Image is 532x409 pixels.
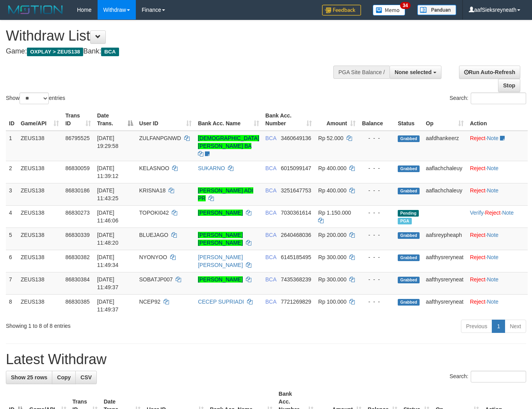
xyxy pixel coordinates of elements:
span: NCEP92 [139,299,160,305]
a: Reject [470,135,486,141]
th: Date Trans.: activate to sort column descending [94,108,136,131]
a: Next [505,320,526,333]
span: BCA [101,48,119,56]
td: 3 [6,183,18,205]
a: Stop [498,79,520,92]
td: aaflachchaleuy [423,161,467,183]
div: - - - [362,134,391,142]
td: · [467,183,528,205]
span: BCA [265,232,276,238]
div: - - - [362,231,391,239]
span: Marked by aafsreyleap [398,218,411,224]
a: Run Auto-Refresh [459,66,520,79]
div: Showing 1 to 8 of 8 entries [6,319,216,330]
span: Copy 3251647753 to clipboard [281,187,311,194]
td: aafdhankeerz [423,131,467,161]
a: Note [502,210,514,216]
span: Grabbed [398,135,420,142]
a: Note [487,299,498,305]
span: Rp 300.000 [318,276,346,283]
td: · [467,272,528,294]
div: - - - [362,276,391,283]
span: 86830186 [65,187,89,194]
span: KRISNA18 [139,187,166,194]
a: Note [487,187,498,194]
a: Verify [470,210,484,216]
span: Copy 3460649136 to clipboard [281,135,311,141]
span: BCA [265,187,276,194]
span: Copy 6145185495 to clipboard [281,254,311,260]
div: - - - [362,253,391,261]
td: aafthysreryneat [423,294,467,317]
span: Grabbed [398,254,420,261]
span: BCA [265,165,276,171]
td: 4 [6,205,18,228]
a: Note [487,232,498,238]
span: [DATE] 19:29:58 [97,135,119,149]
span: Rp 200.000 [318,232,346,238]
a: [PERSON_NAME] [198,210,243,216]
a: [PERSON_NAME] [198,276,243,283]
span: SOBATJP007 [139,276,173,283]
span: 86830059 [65,165,89,171]
span: BLUEJAGO [139,232,169,238]
td: ZEUS138 [18,131,62,161]
a: Reject [470,165,486,171]
span: [DATE] 11:49:34 [97,254,119,268]
th: ID [6,108,18,131]
span: Pending [398,210,419,217]
a: [PERSON_NAME] [PERSON_NAME] [198,232,243,246]
td: 1 [6,131,18,161]
span: Rp 52.000 [318,135,343,141]
td: ZEUS138 [18,250,62,272]
span: KELASNOO [139,165,169,171]
img: MOTION_logo.png [6,4,65,16]
span: Rp 300.000 [318,254,346,260]
h1: Withdraw List [6,28,347,44]
span: 86830384 [65,276,89,283]
td: · [467,131,528,161]
a: Reject [470,187,486,194]
span: [DATE] 11:49:37 [97,276,119,290]
a: Note [487,135,498,141]
span: Grabbed [398,277,420,283]
label: Search: [450,371,526,382]
span: 34 [400,2,411,9]
th: Balance [359,108,395,131]
td: 2 [6,161,18,183]
span: [DATE] 11:46:06 [97,210,119,224]
span: BCA [265,254,276,260]
th: Game/API: activate to sort column ascending [18,108,62,131]
span: TOPOKI042 [139,210,169,216]
span: Rp 400.000 [318,165,346,171]
label: Show entries [6,92,65,104]
a: Previous [461,320,492,333]
a: Reject [485,210,501,216]
span: Copy 7030361614 to clipboard [281,210,311,216]
span: Rp 1.150.000 [318,210,351,216]
span: NYONYOO [139,254,167,260]
td: ZEUS138 [18,272,62,294]
span: Rp 100.000 [318,299,346,305]
div: - - - [362,209,391,217]
span: [DATE] 11:48:20 [97,232,119,246]
span: [DATE] 11:49:37 [97,299,119,313]
a: 1 [492,320,505,333]
span: Grabbed [398,299,420,306]
a: CECEP SUPRIADI [198,299,244,305]
a: [PERSON_NAME] ADI PR [198,187,253,201]
span: CSV [80,374,92,381]
td: ZEUS138 [18,205,62,228]
div: - - - [362,164,391,172]
span: 86795525 [65,135,89,141]
h1: Latest Withdraw [6,352,526,367]
a: CSV [75,371,97,384]
td: aafsreypheaph [423,228,467,250]
span: ZULFANPGNWD [139,135,181,141]
a: Copy [52,371,76,384]
td: · [467,294,528,317]
th: Bank Acc. Name: activate to sort column ascending [195,108,262,131]
span: BCA [265,276,276,283]
div: PGA Site Balance / [333,66,390,79]
th: Action [467,108,528,131]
